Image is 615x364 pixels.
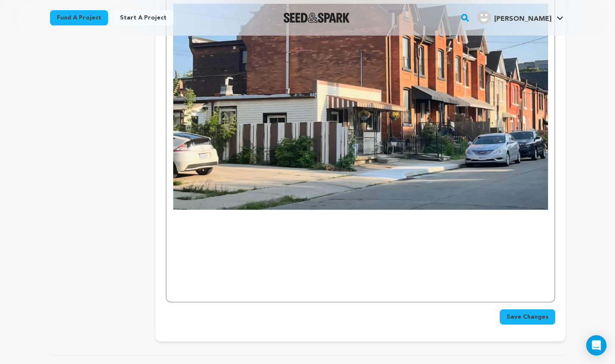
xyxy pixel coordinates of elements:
[113,10,173,25] a: Start a project
[500,309,555,325] button: Save Changes
[494,16,551,22] span: [PERSON_NAME]
[50,10,108,25] a: Fund a project
[477,11,551,24] div: joAnne's Profile
[477,11,491,24] img: user.png
[284,13,350,23] a: Seed&Spark Homepage
[284,13,350,23] img: Seed&Spark Logo Dark Mode
[586,335,607,356] div: Open Intercom Messenger
[476,9,565,27] span: joAnne's Profile
[173,4,548,210] img: 1757700290-eb7c55fa-1b6a-4e66-a340-9678683a08c1.jpeg
[476,9,565,24] a: joAnne's Profile
[506,313,548,321] span: Save Changes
